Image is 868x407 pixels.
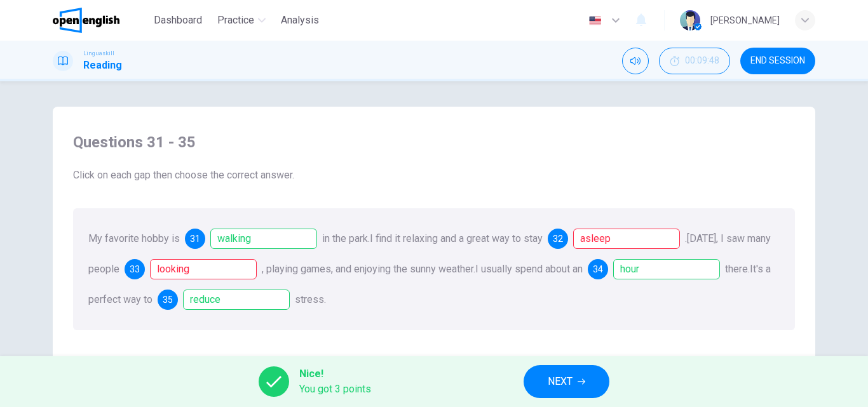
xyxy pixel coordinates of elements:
span: 32 [553,234,563,243]
span: Click on each gap then choose the correct answer. [73,168,795,183]
button: Analysis [276,9,324,32]
div: asleep [573,229,680,249]
span: NEXT [548,373,573,390]
div: looking [150,259,257,279]
img: Profile picture [680,10,700,30]
span: Dashboard [154,13,202,28]
div: Mute [622,48,649,74]
h4: Questions 31 - 35 [73,132,795,152]
span: I usually spend about an [475,263,583,275]
a: OpenEnglish logo [53,8,149,33]
span: Practice [217,13,254,28]
span: Analysis [281,13,319,28]
div: fit [548,229,680,249]
span: You got 3 points [299,382,371,397]
button: END SESSION [740,48,815,74]
div: hour [588,259,720,279]
div: reduce [183,290,290,310]
div: hour [613,259,720,279]
span: 31 [190,234,200,243]
img: en [587,16,603,25]
img: OpenEnglish logo [53,8,119,33]
button: NEXT [524,365,609,398]
span: 35 [163,295,173,304]
div: walking [210,229,317,249]
div: running [125,259,257,279]
span: , playing games, and enjoying the sunny weather. [262,263,475,275]
span: . [685,232,687,244]
h1: Reading [83,58,122,73]
span: END SESSION [750,56,805,66]
span: 34 [593,265,603,274]
span: My favorite hobby is [88,232,180,244]
span: in the park. [322,232,370,244]
div: walking [185,229,317,249]
span: stress. [295,293,326,305]
button: Dashboard [149,9,207,32]
span: 00:09:48 [685,56,719,66]
span: I find it relaxing and a great way to stay [370,232,543,244]
span: 33 [130,265,140,274]
div: reduce [158,290,290,310]
span: there. [725,263,750,275]
span: Nice! [299,366,371,382]
button: 00:09:48 [659,48,730,74]
button: Practice [212,9,271,32]
div: Hide [659,48,730,74]
span: Linguaskill [83,49,114,58]
div: [PERSON_NAME] [710,13,780,28]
